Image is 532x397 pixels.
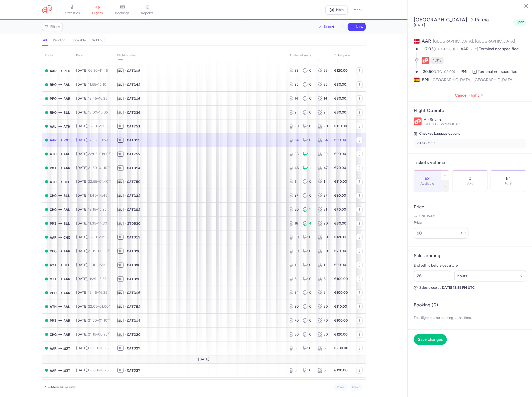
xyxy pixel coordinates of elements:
span: CAT302 [127,207,141,212]
span: [DATE], [76,179,111,184]
span: 1L [118,124,123,129]
strong: €70.00 [334,207,346,212]
span: JTD530 [127,221,141,226]
span: [DATE], [76,166,110,170]
span: – [88,277,107,281]
th: Ticket price [331,52,353,59]
time: 11:55 [88,82,96,87]
span: – [88,179,111,184]
span: • [124,263,126,268]
h4: bookable [72,38,86,43]
span: AAR [64,248,70,254]
span: 1L [118,263,123,268]
span: 1L [118,290,123,295]
span: – [88,152,112,156]
div: 0 [303,193,314,198]
span: [GEOGRAPHIC_DATA], [GEOGRAPHIC_DATA] [433,39,515,44]
div: 28 [289,152,299,157]
time: 13:00 [88,110,97,114]
span: 1L [118,235,123,240]
span: – [88,290,108,295]
sup: +1 [109,151,112,155]
label: Price [414,220,469,226]
time: 16:25 [99,96,108,101]
time: [DATE] [414,23,425,27]
time: 01:10 [99,166,110,170]
div: 11 [289,263,299,268]
th: route [42,52,73,59]
span: (UTC+02:00) [434,47,455,51]
div: 0 [303,249,314,254]
strong: €100.00 [334,290,348,295]
span: (UTC+02:00) [434,70,455,74]
h4: Flight Operator [414,108,526,113]
time: 17:35 [88,138,97,142]
span: AAL [50,124,57,129]
span: CAT314 [127,166,141,170]
span: RHO [50,110,57,115]
span: PMI [50,221,57,226]
span: – [88,138,108,142]
time: 22:05 [88,152,98,156]
div: 25 [289,82,299,87]
span: 1L [118,138,123,143]
p: 64 [506,176,511,181]
div: 27 [289,193,299,198]
div: 0 [303,68,314,73]
span: Export [324,25,335,29]
h2: [GEOGRAPHIC_DATA] Palma [414,17,512,23]
button: Export [315,23,338,31]
span: CAT320 [127,249,141,254]
div: 14 [318,96,328,101]
div: 0 [303,96,314,101]
div: 14 [289,96,299,101]
span: 1L [118,166,123,170]
sup: +1 [108,165,110,168]
p: End selling before departure [414,263,526,269]
sup: +1 [109,179,111,182]
div: 30 [318,249,328,254]
time: 21:05 [99,124,108,128]
h4: Sales ending [414,253,440,259]
span: 1L [118,179,123,184]
span: 1L [118,96,123,101]
h4: sold out [92,38,105,43]
span: 1L313 [433,58,442,63]
span: bookings [115,11,130,15]
button: Filters [42,23,62,31]
p: Total [505,181,512,185]
span: • [124,193,126,198]
div: 20 [318,221,328,226]
span: Help [336,8,344,12]
span: – [88,207,107,212]
div: 0 [303,138,314,143]
span: – [88,110,108,114]
time: 11:35 [88,221,96,226]
span: • [124,249,126,254]
span: – [88,235,108,239]
a: flights [85,4,110,15]
div: 30 [289,235,299,240]
span: T [473,70,477,74]
span: CHQ [50,207,57,212]
time: 17:35 [423,47,434,51]
strong: €120.00 [334,68,348,73]
time: 06:30 [88,68,98,73]
div: 20 [289,124,299,129]
strong: €110.00 [334,124,347,128]
span: AYT [50,262,57,268]
div: 4 [303,221,314,226]
strong: €90.00 [334,152,346,156]
span: AAR [64,96,70,101]
span: CAT751 [127,124,141,129]
div: 0 [303,290,314,295]
span: AAR [422,38,431,44]
strong: €110.00 [334,179,347,184]
label: Available [420,182,434,186]
span: 1L [118,277,123,282]
span: – [88,124,108,128]
span: [DATE], [76,207,107,212]
time: 00:25 [98,249,111,253]
div: 47 [318,166,328,170]
span: 1L [118,249,123,254]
